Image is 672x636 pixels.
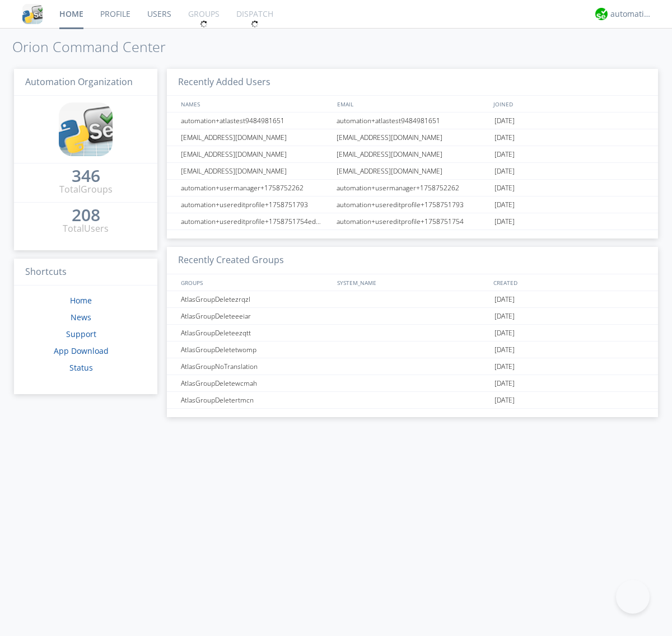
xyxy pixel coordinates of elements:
[494,197,515,213] span: [DATE]
[334,274,491,291] div: SYSTEM_NAME
[167,146,658,163] a: [EMAIL_ADDRESS][DOMAIN_NAME][EMAIL_ADDRESS][DOMAIN_NAME][DATE]
[178,180,333,196] div: automation+usermanager+1758752262
[63,222,109,235] div: Total Users
[59,102,113,156] img: cddb5a64eb264b2086981ab96f4c1ba7
[200,20,208,28] img: spin.svg
[72,170,100,181] div: 346
[54,345,109,356] a: App Download
[167,197,658,213] a: automation+usereditprofile+1758751793automation+usereditprofile+1758751793[DATE]
[72,170,100,183] a: 346
[72,209,100,222] a: 208
[178,96,332,112] div: NAMES
[178,392,333,408] div: AtlasGroupDeletertmcn
[334,146,492,162] div: [EMAIL_ADDRESS][DOMAIN_NAME]
[334,113,492,129] div: automation+atlastest9484981651
[178,197,333,213] div: automation+usereditprofile+1758751793
[334,180,492,196] div: automation+usermanager+1758752262
[178,163,333,179] div: [EMAIL_ADDRESS][DOMAIN_NAME]
[178,308,333,324] div: AtlasGroupDeleteeeiar
[494,163,515,180] span: [DATE]
[72,209,100,221] div: 208
[494,392,515,409] span: [DATE]
[178,129,333,146] div: [EMAIL_ADDRESS][DOMAIN_NAME]
[494,180,515,197] span: [DATE]
[251,20,259,28] img: spin.svg
[22,4,43,24] img: cddb5a64eb264b2086981ab96f4c1ba7
[494,291,515,308] span: [DATE]
[70,295,92,306] a: Home
[491,96,647,112] div: JOINED
[334,213,492,230] div: automation+usereditprofile+1758751754
[178,113,333,129] div: automation+atlastest9484981651
[178,375,333,391] div: AtlasGroupDeletewcmah
[25,76,133,88] span: Automation Organization
[494,375,515,392] span: [DATE]
[14,259,157,286] h3: Shortcuts
[178,291,333,307] div: AtlasGroupDeletezrqzl
[334,129,492,146] div: [EMAIL_ADDRESS][DOMAIN_NAME]
[167,308,658,325] a: AtlasGroupDeleteeeiar[DATE]
[178,342,333,358] div: AtlasGroupDeletetwomp
[167,247,658,274] h3: Recently Created Groups
[167,180,658,197] a: automation+usermanager+1758752262automation+usermanager+1758752262[DATE]
[334,197,492,213] div: automation+usereditprofile+1758751793
[69,362,93,373] a: Status
[167,375,658,392] a: AtlasGroupDeletewcmah[DATE]
[494,358,515,375] span: [DATE]
[491,274,647,291] div: CREATED
[494,342,515,358] span: [DATE]
[167,325,658,342] a: AtlasGroupDeleteezqtt[DATE]
[59,183,113,196] div: Total Groups
[167,129,658,146] a: [EMAIL_ADDRESS][DOMAIN_NAME][EMAIL_ADDRESS][DOMAIN_NAME][DATE]
[167,163,658,180] a: [EMAIL_ADDRESS][DOMAIN_NAME][EMAIL_ADDRESS][DOMAIN_NAME][DATE]
[167,213,658,230] a: automation+usereditprofile+1758751754editedautomation+usereditprofile+1758751754automation+usered...
[71,312,91,322] a: News
[616,580,650,614] iframe: Toggle Customer Support
[167,113,658,129] a: automation+atlastest9484981651automation+atlastest9484981651[DATE]
[494,213,515,230] span: [DATE]
[167,358,658,375] a: AtlasGroupNoTranslation[DATE]
[494,129,515,146] span: [DATE]
[167,291,658,308] a: AtlasGroupDeletezrqzl[DATE]
[167,69,658,96] h3: Recently Added Users
[178,325,333,341] div: AtlasGroupDeleteezqtt
[178,274,332,291] div: GROUPS
[167,392,658,409] a: AtlasGroupDeletertmcn[DATE]
[494,113,515,129] span: [DATE]
[595,8,608,20] img: d2d01cd9b4174d08988066c6d424eccd
[167,342,658,358] a: AtlasGroupDeletetwomp[DATE]
[494,146,515,163] span: [DATE]
[66,329,96,339] a: Support
[610,8,652,20] div: automation+atlas
[494,325,515,342] span: [DATE]
[178,358,333,375] div: AtlasGroupNoTranslation
[334,163,492,179] div: [EMAIL_ADDRESS][DOMAIN_NAME]
[334,96,491,112] div: EMAIL
[494,308,515,325] span: [DATE]
[178,213,333,230] div: automation+usereditprofile+1758751754editedautomation+usereditprofile+1758751754
[178,146,333,162] div: [EMAIL_ADDRESS][DOMAIN_NAME]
